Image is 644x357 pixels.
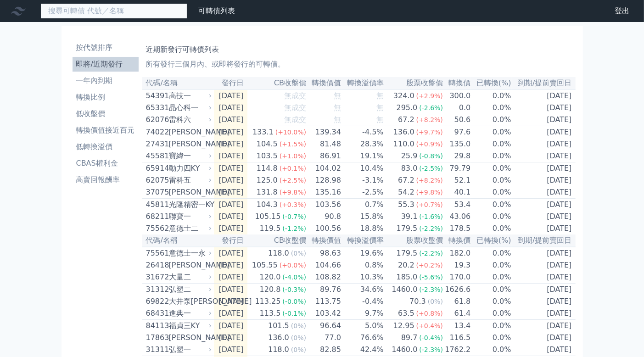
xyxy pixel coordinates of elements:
[512,138,576,150] td: [DATE]
[512,150,576,162] td: [DATE]
[307,332,342,344] td: 77.0
[399,332,420,343] div: 89.7
[73,90,139,105] a: 轉換比例
[214,174,247,186] td: [DATE]
[471,138,511,150] td: 0.0%
[416,262,443,269] span: (+0.2%)
[146,151,167,162] div: 45581
[291,322,306,329] span: (0%)
[443,162,471,175] td: 79.79
[255,151,280,162] div: 103.5
[251,127,275,138] div: 133.1
[443,223,471,234] td: 178.5
[146,199,167,210] div: 45811
[512,162,576,175] td: [DATE]
[146,127,167,138] div: 74022
[419,152,443,160] span: (-0.8%)
[512,199,576,211] td: [DATE]
[392,127,416,138] div: 136.0
[169,151,210,162] div: 寶緯一
[142,77,214,89] th: 代碼/名稱
[255,175,280,186] div: 125.0
[169,127,210,138] div: [PERSON_NAME]
[307,307,342,320] td: 103.42
[419,286,443,293] span: (-2.3%)
[284,115,306,124] span: 無成交
[471,284,511,296] td: 0.0%
[512,126,576,139] td: [DATE]
[266,248,291,259] div: 118.0
[169,211,210,222] div: 聯寶一
[146,211,167,222] div: 68211
[40,3,187,19] input: 搜尋可轉債 代號／名稱
[342,234,384,247] th: 轉換溢價率
[443,234,471,247] th: 轉換價
[266,344,291,355] div: 118.0
[146,163,167,174] div: 65914
[214,150,247,162] td: [DATE]
[342,138,384,150] td: 28.3%
[73,59,139,70] li: 即將/近期發行
[146,284,167,295] div: 31312
[471,344,511,356] td: 0.0%
[307,344,342,356] td: 82.85
[307,77,342,89] th: 轉換價值
[471,102,511,114] td: 0.0%
[512,271,576,284] td: [DATE]
[471,247,511,259] td: 0.0%
[146,187,167,198] div: 37075
[214,296,247,307] td: [DATE]
[512,284,576,296] td: [DATE]
[142,234,214,247] th: 代碼/名稱
[334,91,341,100] span: 無
[169,139,210,150] div: [PERSON_NAME]
[512,174,576,186] td: [DATE]
[443,89,471,102] td: 300.0
[512,320,576,332] td: [DATE]
[291,250,306,257] span: (0%)
[169,296,210,307] div: 大井泵[PERSON_NAME]
[146,90,167,101] div: 54391
[214,126,247,139] td: [DATE]
[443,77,471,89] th: 轉換價
[146,296,167,307] div: 69822
[280,262,306,269] span: (+0.0%)
[416,189,443,196] span: (+9.8%)
[443,199,471,211] td: 53.4
[471,234,511,247] th: 已轉換(%)
[146,59,572,70] p: 所有發行三個月內、或即將發行的可轉債。
[443,320,471,332] td: 13.4
[169,284,210,295] div: 弘塑二
[73,106,139,121] a: 低收盤價
[169,248,210,259] div: 意德士一永
[307,199,342,211] td: 103.56
[214,320,247,332] td: [DATE]
[396,114,416,125] div: 67.2
[419,346,443,353] span: (-2.3%)
[471,162,511,175] td: 0.0%
[512,344,576,356] td: [DATE]
[258,284,283,295] div: 120.8
[169,344,210,355] div: 弘塑一
[471,271,511,284] td: 0.0%
[255,163,280,174] div: 114.8
[146,44,572,55] h1: 近期新發行可轉債列表
[392,90,416,101] div: 324.0
[428,298,443,305] span: (0%)
[395,272,420,283] div: 185.0
[169,90,210,101] div: 高技一
[280,189,306,196] span: (+9.8%)
[266,332,291,343] div: 136.0
[146,175,167,186] div: 62075
[395,248,420,259] div: 179.5
[396,199,416,210] div: 55.3
[512,223,576,234] td: [DATE]
[73,75,139,86] li: 一年內到期
[512,234,576,247] th: 到期/提前賣回日
[342,320,384,332] td: 5.0%
[73,40,139,55] a: 按代號排序
[443,186,471,199] td: 40.1
[399,151,420,162] div: 25.9
[146,139,167,150] div: 27431
[214,89,247,102] td: [DATE]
